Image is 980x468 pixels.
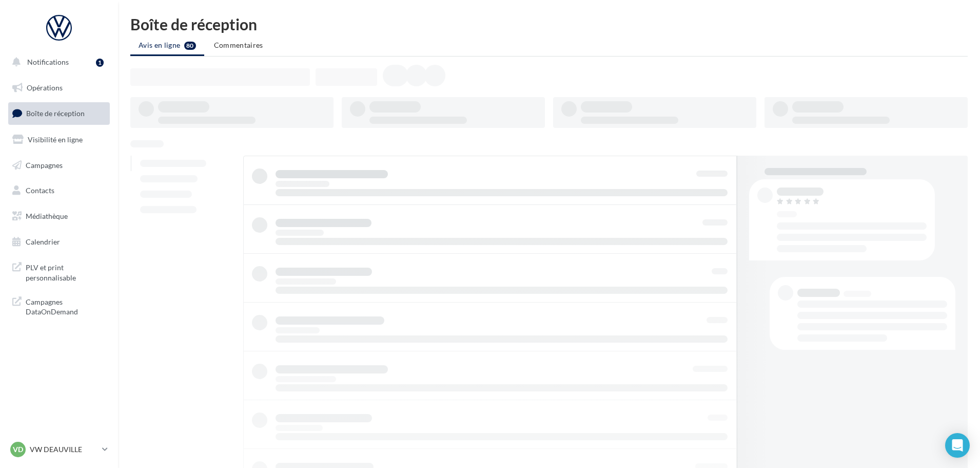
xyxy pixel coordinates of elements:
[6,155,112,176] a: Campagnes
[28,135,83,144] span: Visibilité en ligne
[26,260,106,283] span: PLV et print personnalisable
[6,102,112,124] a: Boîte de réception
[8,440,110,459] a: VD VW DEAUVILLE
[26,237,60,246] span: Calendrier
[30,444,98,455] p: VW DEAUVILLE
[214,41,263,49] span: Commentaires
[27,58,69,66] span: Notifications
[6,231,112,253] a: Calendrier
[6,180,112,201] a: Contacts
[27,83,63,92] span: Opérations
[26,186,54,195] span: Contacts
[6,256,112,287] a: PLV et print personnalisable
[26,160,63,169] span: Campagnes
[6,51,108,73] button: Notifications 1
[6,291,112,321] a: Campagnes DataOnDemand
[26,109,85,118] span: Boîte de réception
[96,59,104,67] div: 1
[13,444,23,455] span: VD
[6,129,112,151] a: Visibilité en ligne
[26,295,106,317] span: Campagnes DataOnDemand
[945,433,970,458] div: Open Intercom Messenger
[6,77,112,99] a: Opérations
[130,16,968,32] div: Boîte de réception
[6,205,112,227] a: Médiathèque
[26,212,68,220] span: Médiathèque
